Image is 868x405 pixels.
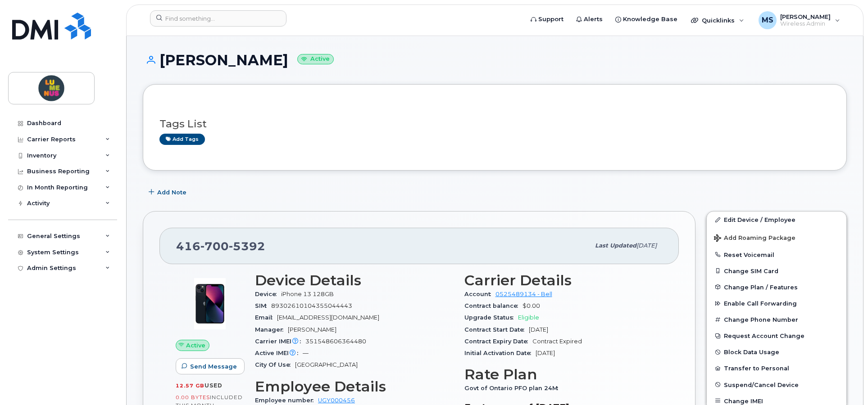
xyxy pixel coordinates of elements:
h3: Employee Details [255,378,454,395]
button: Block Data Usage [707,344,846,360]
span: used [205,382,223,389]
span: Employee number [255,397,318,404]
span: 351548606364480 [305,338,366,345]
img: image20231002-3703462-1ig824h.jpeg [183,277,237,331]
button: Add Roaming Package [707,228,846,247]
button: Request Account Change [707,328,846,344]
span: Account [464,291,495,297]
a: 0525489134 - Bell [495,291,552,297]
span: 12.57 GB [176,382,205,389]
button: Reset Voicemail [707,247,846,263]
span: Eligible [518,314,539,321]
span: Add Note [157,188,186,197]
h3: Tags List [159,118,830,130]
span: 89302610104355044443 [271,302,352,309]
span: Contract balance [464,302,523,309]
a: Edit Device / Employee [707,211,846,228]
span: Upgrade Status [464,314,518,321]
span: Last updated [595,242,636,249]
a: Add tags [159,134,205,145]
span: [DATE] [636,242,657,249]
small: Active [297,54,334,64]
span: Suspend/Cancel Device [724,381,799,388]
span: Initial Activation Date [464,350,536,356]
span: 0.00 Bytes [176,394,210,400]
span: Contract Expired [532,338,582,345]
span: City Of Use [255,361,295,368]
span: 5392 [229,239,265,253]
span: [EMAIL_ADDRESS][DOMAIN_NAME] [277,314,379,321]
span: Contract Expiry Date [464,338,532,345]
span: [GEOGRAPHIC_DATA] [295,361,358,368]
span: [DATE] [536,350,555,356]
a: UGY000456 [318,397,355,404]
span: Active [186,341,205,350]
span: iPhone 13 128GB [281,291,334,297]
span: Send Message [190,362,237,371]
span: Device [255,291,281,297]
button: Change Phone Number [707,311,846,328]
button: Suspend/Cancel Device [707,377,846,393]
h1: [PERSON_NAME] [143,52,847,68]
span: $0.00 [523,302,540,309]
span: Govt of Ontario PFO plan 24M [464,385,563,391]
span: Enable Call Forwarding [724,300,797,307]
button: Add Note [143,184,194,200]
span: Carrier IMEI [255,338,305,345]
span: Change Plan / Features [724,283,798,290]
button: Change Plan / Features [707,279,846,295]
span: Add Roaming Package [714,234,795,243]
button: Change SIM Card [707,263,846,279]
span: Active IMEI [255,350,303,356]
span: [PERSON_NAME] [288,326,336,333]
span: Manager [255,326,288,333]
span: [DATE] [529,326,548,333]
h3: Rate Plan [464,366,663,382]
span: Contract Start Date [464,326,529,333]
span: Email [255,314,277,321]
span: 700 [200,239,229,253]
h3: Carrier Details [464,272,663,288]
button: Transfer to Personal [707,360,846,376]
h3: Device Details [255,272,454,288]
span: 416 [176,239,265,253]
button: Enable Call Forwarding [707,295,846,311]
span: — [303,350,309,356]
span: SIM [255,302,271,309]
button: Send Message [176,358,245,374]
